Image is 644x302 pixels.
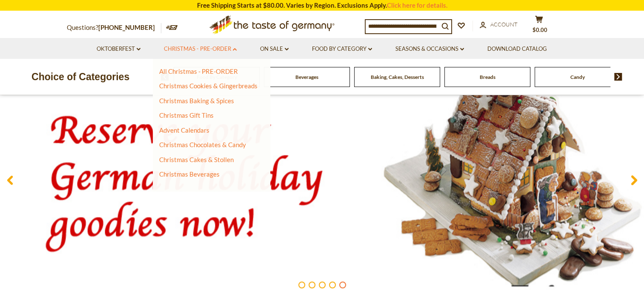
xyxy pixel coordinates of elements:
[159,126,209,134] a: Advent Calendars
[387,1,447,9] a: Click here for details.
[570,74,585,80] a: Candy
[98,23,155,31] a: [PHONE_NUMBER]
[614,73,622,81] img: next arrow
[159,141,246,148] a: Christmas Chocolates & Candy
[164,44,237,54] a: Christmas - PRE-ORDER
[487,44,547,54] a: Download Catalog
[97,44,140,54] a: Oktoberfest
[159,82,258,90] a: Christmas Cookies & Gingerbreads
[480,20,518,29] a: Account
[159,156,234,163] a: Christmas Cakes & Stollen
[159,111,214,119] a: Christmas Gift Tins
[532,26,547,33] span: $0.00
[159,67,238,75] a: All Christmas - PRE-ORDER
[395,44,464,54] a: Seasons & Occasions
[527,15,552,37] button: $0.00
[159,97,234,105] a: Christmas Baking & Spices
[371,74,424,80] a: Baking, Cakes, Desserts
[67,22,161,33] p: Questions?
[260,44,289,54] a: On Sale
[159,170,220,178] a: Christmas Beverages
[490,21,518,28] span: Account
[295,74,318,80] a: Beverages
[312,44,372,54] a: Food By Category
[480,74,495,80] a: Breads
